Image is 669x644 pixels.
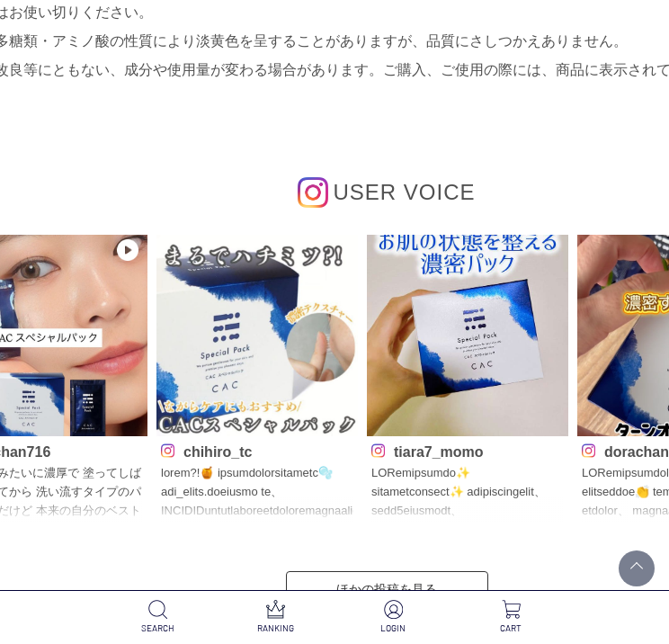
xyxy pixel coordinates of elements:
p: lorem?!🍯 ipsumdolorsitametc🫧 adi_elits.doeiusmo te、INCIDIDuntutlaboreetdoloremagnaaliqu！ enimadmi... [161,464,353,522]
a: RANKING [217,600,334,635]
p: chihiro_tc [161,441,353,460]
p: CART [452,622,570,635]
img: インスタグラムのロゴ [298,177,328,208]
p: SEARCH [99,622,217,635]
a: ほかの投稿を見る [286,571,488,607]
a: SEARCH [99,600,217,635]
img: Photo by tiara7_momo [367,235,568,436]
a: CART [452,600,570,635]
span: USER VOICE [333,180,475,204]
img: Photo by chihiro_tc [156,235,358,436]
p: LORemipsumdo✨ sitametconsect✨ adipiscingelit、sedd5eiusmodt、incididuntutlaboreetdol、magnaaliquaeni... [371,464,564,522]
p: tiara7_momo [371,441,564,460]
a: LOGIN [334,600,452,635]
p: LOGIN [334,622,452,635]
p: RANKING [217,622,334,635]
